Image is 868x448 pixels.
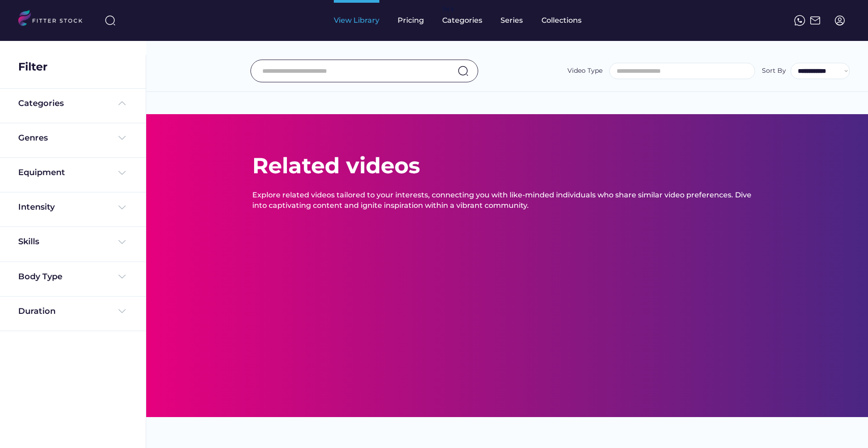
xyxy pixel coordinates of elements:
[117,271,128,282] img: Frame%20%284%29.svg
[18,306,56,317] div: Duration
[334,15,379,25] div: View Library
[762,66,786,76] div: Sort By
[18,201,55,213] div: Intensity
[18,167,65,178] div: Equipment
[18,59,47,75] div: Filter
[398,15,424,25] div: Pricing
[18,236,41,247] div: Skills
[458,65,469,76] img: search-normal.svg
[117,237,128,247] img: Frame%20%284%29.svg
[18,271,62,282] div: Body Type
[500,15,523,25] div: Series
[810,15,821,26] img: Frame%2051.svg
[117,202,128,213] img: Frame%20%284%29.svg
[252,151,420,181] div: Related videos
[18,98,64,109] div: Categories
[541,15,582,25] div: Collections
[117,306,128,317] img: Frame%20%284%29.svg
[117,98,128,109] img: Frame%20%285%29.svg
[442,5,454,14] div: fvck
[18,10,90,29] img: LOGO.svg
[117,167,128,178] img: Frame%20%284%29.svg
[442,15,482,25] div: Categories
[105,15,116,26] img: search-normal%203.svg
[567,66,602,76] div: Video Type
[18,132,48,144] div: Genres
[252,190,762,211] div: Explore related videos tailored to your interests, connecting you with like-minded individuals wh...
[794,15,805,26] img: meteor-icons_whatsapp%20%281%29.svg
[117,132,128,143] img: Frame%20%284%29.svg
[834,15,845,26] img: profile-circle.svg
